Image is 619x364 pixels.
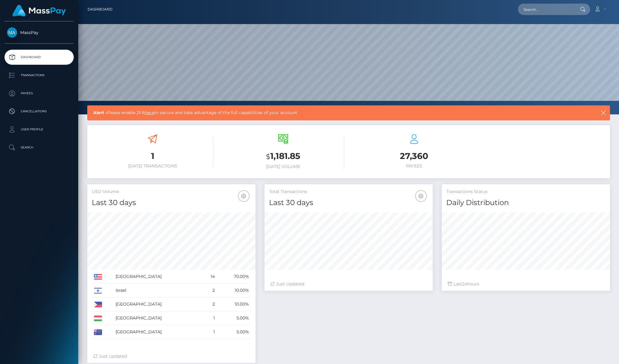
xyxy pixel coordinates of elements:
[5,140,74,155] a: Search
[94,316,102,321] img: HU.png
[217,297,251,311] td: 10.00%
[7,53,71,62] p: Dashboard
[202,284,217,297] td: 2
[93,110,107,115] b: Alert -
[93,353,249,359] div: Just Updated
[202,311,217,325] td: 1
[94,274,102,279] img: US.png
[462,281,467,287] span: 24
[88,3,113,16] a: Dashboard
[7,27,17,38] img: MassPay
[5,30,74,35] span: MassPay
[202,297,217,311] td: 2
[113,297,202,311] td: [GEOGRAPHIC_DATA]
[145,110,154,115] a: here
[92,163,213,169] h6: [DATE] Transactions
[94,302,102,307] img: PH.png
[5,86,74,101] a: Payees
[113,270,202,284] td: [GEOGRAPHIC_DATA]
[7,107,71,116] p: Cancellations
[446,189,605,195] h5: Transactions Status
[266,152,270,161] small: $
[113,325,202,339] td: [GEOGRAPHIC_DATA]
[5,50,74,65] a: Dashboard
[5,104,74,119] a: Cancellations
[217,284,251,297] td: 10.00%
[269,198,428,208] h4: Last 30 days
[448,281,604,287] div: Last hours
[92,189,251,195] h5: USD Volume
[94,288,102,293] img: IL.png
[94,329,102,335] img: AU.png
[269,189,428,195] h5: Total Transactions
[7,125,71,134] p: User Profile
[7,143,71,152] p: Search
[446,198,605,208] h4: Daily Distribution
[222,164,344,169] h6: [DATE] Volume
[222,150,344,163] h3: 1,181.85
[202,325,217,339] td: 1
[5,68,74,83] a: Transactions
[92,198,251,208] h4: Last 30 days
[202,270,217,284] td: 14
[12,5,66,17] img: MassPay Logo
[113,311,202,325] td: [GEOGRAPHIC_DATA]
[7,89,71,98] p: Payees
[113,284,202,297] td: Israel
[7,71,71,80] p: Transactions
[217,311,251,325] td: 5.00%
[93,110,548,116] span: Please enable 2FA to secure and take advantage of the full capabilities of your account
[353,150,475,162] h3: 27,360
[5,122,74,137] a: User Profile
[217,325,251,339] td: 5.00%
[353,163,475,169] h6: Payees
[92,150,213,162] h3: 1
[217,270,251,284] td: 70.00%
[271,281,427,287] div: Just Updated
